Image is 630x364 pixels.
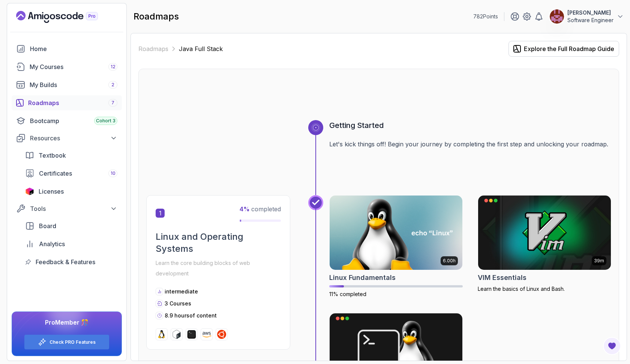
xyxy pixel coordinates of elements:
[329,140,611,149] p: Let's kick things off! Begin your journey by completing the first step and unlocking your roadmap.
[187,330,196,339] img: terminal logo
[240,205,281,213] span: completed
[28,98,117,107] div: Roadmaps
[478,196,611,270] img: VIM Essentials card
[165,300,191,307] span: 3 Courses
[39,221,56,230] span: Board
[39,169,72,178] span: Certificates
[478,272,526,283] h2: VIM Essentials
[49,339,96,345] a: Check PRO Features
[39,187,64,196] span: Licenses
[12,95,122,110] a: roadmaps
[524,44,614,53] div: Explore the Full Roadmap Guide
[36,257,95,266] span: Feedback & Features
[30,44,117,53] div: Home
[133,11,179,23] h2: roadmaps
[217,330,226,339] img: ubuntu logo
[12,202,122,215] button: Tools
[25,188,34,195] img: jetbrains icon
[156,258,281,279] p: Learn the core building blocks of web development
[567,9,613,17] p: [PERSON_NAME]
[21,184,122,199] a: licenses
[330,196,462,270] img: Linux Fundamentals card
[202,330,211,339] img: aws logo
[39,151,66,160] span: Textbook
[111,100,114,106] span: 7
[179,44,223,53] p: Java Full Stack
[30,80,117,89] div: My Builds
[16,11,115,23] a: Landing page
[12,41,122,56] a: home
[549,9,624,24] button: user profile image[PERSON_NAME]Software Engineer
[21,148,122,163] a: textbook
[172,330,181,339] img: bash logo
[329,120,611,131] h3: Getting Started
[329,272,396,283] h2: Linux Fundamentals
[508,41,619,57] button: Explore the Full Roadmap Guide
[30,204,117,213] div: Tools
[111,82,114,88] span: 2
[111,64,115,70] span: 12
[96,118,115,124] span: Cohort 3
[156,209,165,218] span: 1
[111,170,115,176] span: 10
[478,285,611,293] p: Learn the basics of Linux and Bash.
[567,17,613,24] p: Software Engineer
[30,62,117,71] div: My Courses
[550,9,564,24] img: user profile image
[594,258,604,264] p: 39m
[165,288,198,295] p: intermediate
[603,337,621,355] button: Open Feedback Button
[12,131,122,145] button: Resources
[240,205,250,213] span: 4 %
[478,195,611,293] a: VIM Essentials card39mVIM EssentialsLearn the basics of Linux and Bash.
[473,13,498,20] p: 782 Points
[21,236,122,251] a: analytics
[138,44,168,53] a: Roadmaps
[157,330,166,339] img: linux logo
[30,134,117,143] div: Resources
[329,195,463,298] a: Linux Fundamentals card6.00hLinux Fundamentals11% completed
[21,166,122,181] a: certificates
[39,239,65,248] span: Analytics
[12,113,122,128] a: bootcamp
[12,59,122,74] a: courses
[21,218,122,233] a: board
[329,291,366,297] span: 11% completed
[165,312,217,319] p: 8.9 hours of content
[443,258,456,264] p: 6.00h
[21,254,122,269] a: feedback
[12,77,122,92] a: builds
[24,334,109,350] button: Check PRO Features
[30,116,117,125] div: Bootcamp
[156,231,281,255] h2: Linux and Operating Systems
